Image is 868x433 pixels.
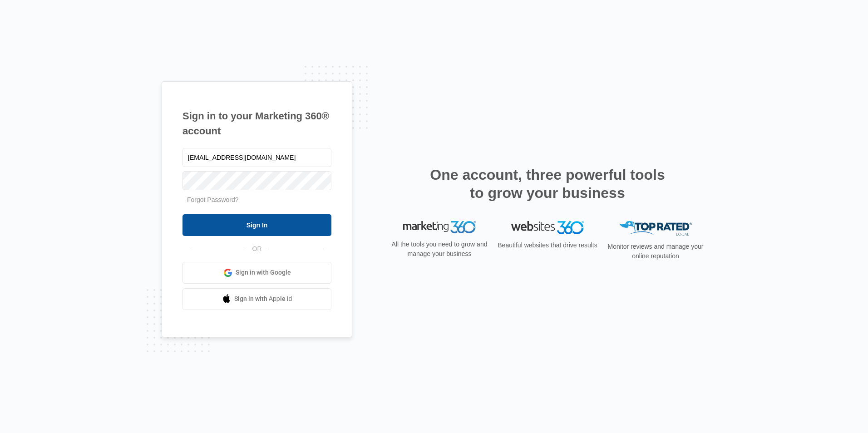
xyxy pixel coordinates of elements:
img: Top Rated Local [619,221,692,236]
img: Marketing 360 [403,221,476,234]
span: Sign in with Google [236,268,291,277]
span: Sign in with Apple Id [234,294,292,304]
p: Monitor reviews and manage your online reputation [605,242,706,261]
span: OR [246,244,268,254]
a: Sign in with Apple Id [182,288,331,310]
a: Forgot Password? [187,196,239,203]
a: Sign in with Google [182,262,331,284]
h2: One account, three powerful tools to grow your business [427,166,668,202]
img: Websites 360 [511,221,584,234]
h1: Sign in to your Marketing 360® account [182,108,331,138]
p: All the tools you need to grow and manage your business [389,240,490,259]
input: Email [182,148,331,167]
input: Sign In [182,214,331,236]
p: Beautiful websites that drive results [497,241,598,250]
